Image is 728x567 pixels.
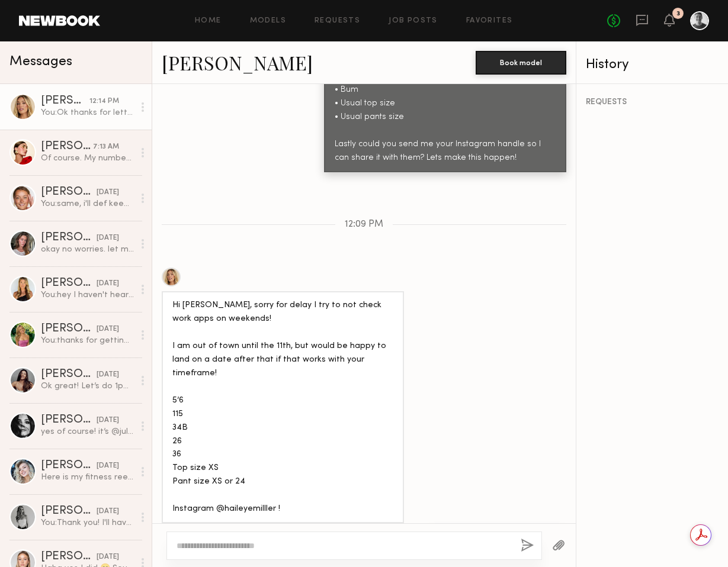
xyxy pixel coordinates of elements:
[41,381,134,392] div: Ok great! Let’s do 1pm, thank you
[476,57,566,67] a: Book model
[97,369,119,381] div: [DATE]
[41,460,97,472] div: [PERSON_NAME]
[41,289,134,301] div: You: hey I haven't heard back from my client. As it's [DATE] and nothing's booked, i dont think t...
[172,299,393,516] div: Hi [PERSON_NAME], sorry for delay I try to not check work apps on weekends! I am out of town unti...
[586,58,719,72] div: History
[41,335,134,346] div: You: thanks for getting back to me so quick!
[93,141,119,153] div: 7:13 AM
[389,17,438,25] a: Job Posts
[162,50,313,75] a: [PERSON_NAME]
[97,506,119,517] div: [DATE]
[466,17,513,25] a: Favorites
[41,141,93,153] div: [PERSON_NAME]
[345,220,383,230] span: 12:09 PM
[41,232,97,244] div: [PERSON_NAME]
[97,278,119,289] div: [DATE]
[41,426,134,437] div: yes of course! it’s @julialaurenmccallum
[41,323,97,335] div: [PERSON_NAME]
[41,95,89,107] div: [PERSON_NAME]
[476,51,566,75] button: Book model
[676,11,680,17] div: 3
[586,98,719,107] div: REQUESTS
[315,17,360,25] a: Requests
[41,517,134,529] div: You: Thank you! I'll have a firm answer by [DATE]
[41,414,97,426] div: [PERSON_NAME]
[97,460,119,472] div: [DATE]
[41,244,134,255] div: okay no worries. let me know if anything changes! :)
[41,278,97,289] div: [PERSON_NAME]
[250,17,286,25] a: Models
[41,505,97,517] div: [PERSON_NAME]
[195,17,222,25] a: Home
[97,415,119,426] div: [DATE]
[41,198,134,210] div: You: same, i'll def keep you in mind
[41,472,134,483] div: Here is my fitness reel . J have a new one too. I was shooting for LA FITNESS and other gyms too!
[97,552,119,563] div: [DATE]
[41,551,97,563] div: [PERSON_NAME]
[41,369,97,381] div: [PERSON_NAME]
[97,187,119,198] div: [DATE]
[41,107,134,118] div: You: Ok thanks for letting me know!
[41,186,97,198] div: [PERSON_NAME]
[9,55,72,69] span: Messages
[89,96,119,107] div: 12:14 PM
[97,233,119,244] div: [DATE]
[97,324,119,335] div: [DATE]
[41,153,134,164] div: Of course. My number is [PHONE_NUMBER] :)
